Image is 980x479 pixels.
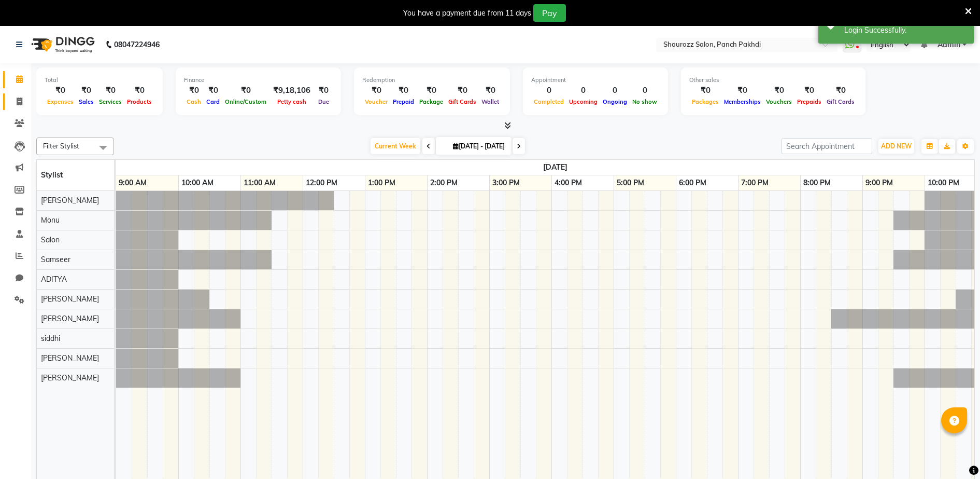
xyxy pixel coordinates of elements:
a: 9:00 AM [116,175,149,190]
a: 10:00 AM [179,175,216,190]
span: Vouchers [763,98,794,105]
a: 6:00 PM [676,175,709,190]
span: Gift Cards [446,98,479,105]
div: ₹0 [417,85,446,97]
span: Packages [689,98,721,105]
span: Samseer [41,255,70,264]
div: Login Successfully. [844,25,966,36]
div: ₹0 [184,85,204,97]
div: Total [45,76,154,85]
span: Voucher [362,98,390,105]
span: Completed [531,98,566,105]
a: 12:00 PM [303,175,340,190]
span: Cash [184,98,204,105]
span: [DATE] - [DATE] [450,142,507,150]
input: Search Appointment [782,138,872,154]
div: ₹0 [315,85,333,97]
span: Card [204,98,222,105]
span: Prepaid [390,98,417,105]
button: ADD NEW [878,139,914,154]
div: Redemption [362,76,502,85]
img: logo [26,30,97,59]
div: 0 [630,85,660,97]
a: 9:00 PM [863,175,896,190]
span: siddhi [41,334,60,343]
div: 0 [531,85,566,97]
div: ₹0 [362,85,390,97]
div: ₹0 [794,85,824,97]
div: ₹9,18,106 [269,85,315,97]
span: Wallet [479,98,502,105]
a: September 29, 2025 [541,160,570,175]
span: [PERSON_NAME] [41,314,99,323]
a: 7:00 PM [738,175,771,190]
span: Stylist [41,170,63,180]
span: Due [316,98,332,105]
span: No show [630,98,660,105]
span: Current Week [371,138,420,154]
span: Admin [938,39,960,50]
div: You have a payment due from 11 days [403,8,531,19]
div: ₹0 [824,85,857,97]
span: [PERSON_NAME] [41,294,99,304]
span: Services [96,98,124,105]
div: ₹0 [446,85,479,97]
a: 3:00 PM [490,175,522,190]
span: [PERSON_NAME] [41,353,99,363]
a: 5:00 PM [614,175,647,190]
span: Prepaids [794,98,824,105]
a: 4:00 PM [552,175,585,190]
div: ₹0 [689,85,721,97]
div: ₹0 [222,85,269,97]
span: Upcoming [566,98,600,105]
span: Online/Custom [222,98,269,105]
span: Gift Cards [824,98,857,105]
span: Package [417,98,446,105]
div: ₹0 [96,85,124,97]
div: ₹0 [204,85,222,97]
a: 10:00 PM [925,175,962,190]
span: Salon [41,235,60,244]
div: 0 [566,85,600,97]
span: Filter Stylist [43,142,79,150]
span: Petty cash [275,98,309,105]
span: ADD NEW [881,142,912,150]
span: Monu [41,215,60,225]
span: Sales [76,98,96,105]
div: Other sales [689,76,857,85]
span: Ongoing [600,98,630,105]
b: 08047224946 [114,30,160,59]
div: ₹0 [45,85,76,97]
div: Finance [184,76,333,85]
span: ADITYA [41,275,67,284]
span: [PERSON_NAME] [41,196,99,205]
button: Pay [533,4,566,22]
div: ₹0 [76,85,96,97]
div: ₹0 [479,85,502,97]
div: ₹0 [124,85,154,97]
div: 0 [600,85,630,97]
span: Memberships [721,98,763,105]
span: Products [124,98,154,105]
div: ₹0 [390,85,417,97]
span: [PERSON_NAME] [41,373,99,382]
a: 2:00 PM [428,175,460,190]
div: ₹0 [763,85,794,97]
div: Appointment [531,76,660,85]
a: 1:00 PM [365,175,398,190]
a: 8:00 PM [801,175,833,190]
div: ₹0 [721,85,763,97]
a: 11:00 AM [241,175,278,190]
